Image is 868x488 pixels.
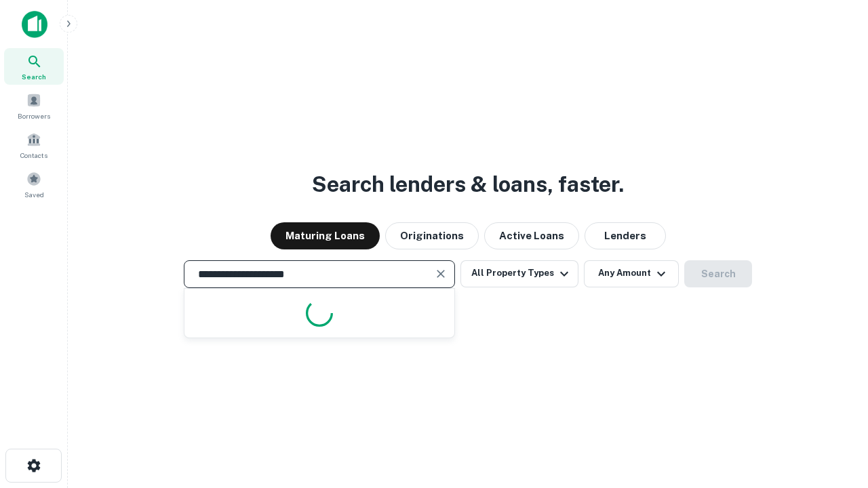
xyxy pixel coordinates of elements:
[312,168,624,201] h3: Search lenders & loans, faster.
[4,127,64,163] a: Contacts
[460,260,578,287] button: All Property Types
[800,380,868,445] iframe: Chat Widget
[24,189,44,200] span: Saved
[22,71,46,82] span: Search
[585,222,666,249] button: Lenders
[271,222,380,249] button: Maturing Loans
[4,48,64,85] a: Search
[20,150,47,161] span: Contacts
[4,166,64,203] a: Saved
[431,264,450,283] button: Clear
[18,110,50,121] span: Borrowers
[4,87,64,124] a: Borrowers
[484,222,579,249] button: Active Loans
[22,11,47,38] img: capitalize-icon.png
[584,260,679,287] button: Any Amount
[385,222,479,249] button: Originations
